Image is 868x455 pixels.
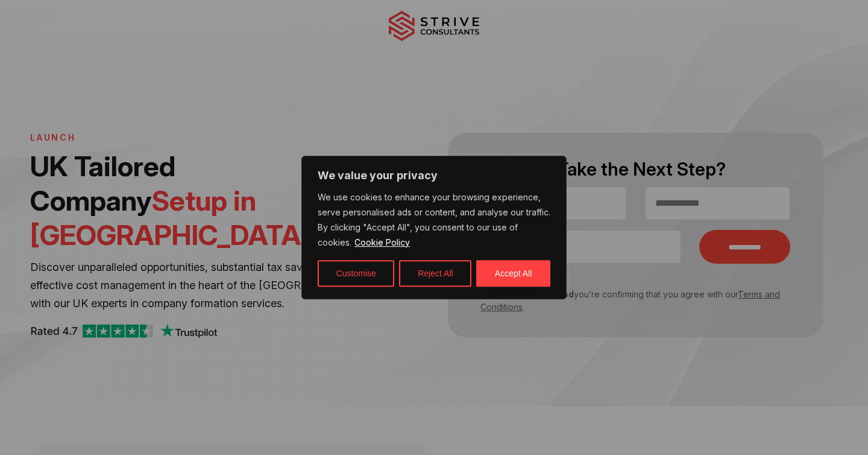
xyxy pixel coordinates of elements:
[354,237,410,248] a: Cookie Policy
[318,190,550,250] p: We use cookies to enhance your browsing experience, serve personalised ads or content, and analys...
[318,260,394,287] button: Customise
[318,168,550,183] p: We value your privacy
[301,156,567,299] div: We value your privacy
[399,260,471,287] button: Reject All
[476,260,550,287] button: Accept All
